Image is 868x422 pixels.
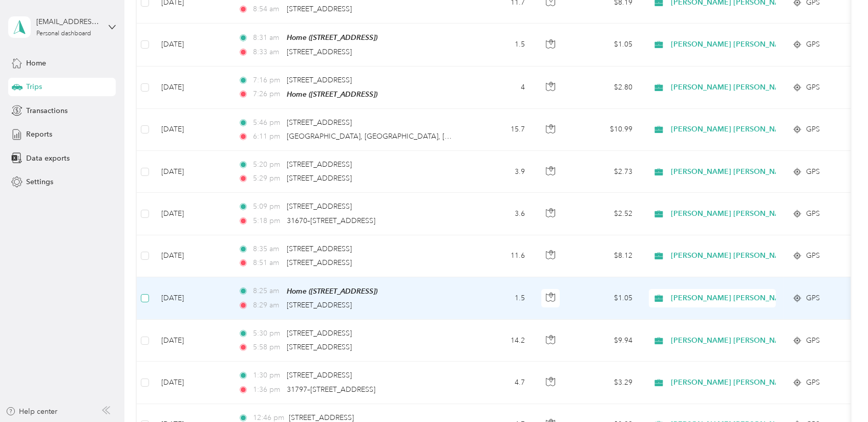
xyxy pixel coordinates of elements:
td: 4.7 [465,362,533,404]
span: [PERSON_NAME] [PERSON_NAME] Family Agency [671,82,844,93]
span: [STREET_ADDRESS] [287,48,352,56]
td: $3.29 [569,362,641,404]
span: 6:11 pm [253,131,282,142]
span: [PERSON_NAME] [PERSON_NAME] Family Agency [671,293,844,304]
span: [PERSON_NAME] [PERSON_NAME] Family Agency [671,335,844,346]
td: [DATE] [153,66,230,109]
td: [DATE] [153,24,230,66]
span: 5:58 pm [253,342,282,353]
span: [STREET_ADDRESS] [287,76,352,84]
span: [PERSON_NAME] [PERSON_NAME] Family Agency [671,250,844,261]
span: Settings [26,176,53,187]
span: [GEOGRAPHIC_DATA], [GEOGRAPHIC_DATA], [GEOGRAPHIC_DATA] [287,132,516,141]
span: GPS [806,293,820,304]
button: Help center [6,406,58,417]
span: 31797–[STREET_ADDRESS] [287,385,375,394]
td: $2.80 [569,66,641,109]
iframe: Everlance-gr Chat Button Frame [811,365,868,422]
span: GPS [806,335,820,346]
td: [DATE] [153,362,230,404]
span: [STREET_ADDRESS] [287,160,352,169]
span: [STREET_ADDRESS] [287,329,352,338]
td: 15.7 [465,109,533,151]
div: Personal dashboard [36,31,91,37]
td: $1.05 [569,24,641,66]
td: [DATE] [153,193,230,235]
td: $2.73 [569,151,641,193]
span: [STREET_ADDRESS] [287,5,352,13]
td: [DATE] [153,320,230,362]
span: 5:09 pm [253,201,282,212]
td: 3.9 [465,151,533,193]
span: 7:26 pm [253,88,282,100]
span: [STREET_ADDRESS] [287,202,352,211]
td: [DATE] [153,151,230,193]
span: GPS [806,124,820,135]
span: 8:35 am [253,243,282,255]
span: Transactions [26,105,68,116]
span: Data exports [26,153,70,164]
span: Reports [26,129,52,140]
td: $1.05 [569,277,641,320]
span: [PERSON_NAME] [PERSON_NAME] Family Agency [671,377,844,388]
td: 11.6 [465,235,533,277]
span: 31670–[STREET_ADDRESS] [287,216,375,225]
span: [STREET_ADDRESS] [287,343,352,351]
span: [STREET_ADDRESS] [287,301,352,309]
td: $9.94 [569,320,641,362]
span: 7:16 pm [253,75,282,86]
span: Home ([STREET_ADDRESS]) [287,33,377,41]
span: 5:46 pm [253,117,282,128]
td: 1.5 [465,277,533,320]
td: 3.6 [465,193,533,235]
span: 1:36 pm [253,384,282,395]
span: 8:51 am [253,257,282,269]
span: 5:18 pm [253,215,282,227]
td: [DATE] [153,277,230,320]
span: GPS [806,208,820,219]
span: [PERSON_NAME] [PERSON_NAME] Family Agency [671,39,844,50]
span: GPS [806,82,820,93]
span: GPS [806,377,820,388]
span: [PERSON_NAME] [PERSON_NAME] Family Agency [671,166,844,177]
span: Home [26,58,46,69]
td: 14.2 [465,320,533,362]
span: 1:30 pm [253,370,282,381]
td: $10.99 [569,109,641,151]
span: 8:54 am [253,4,282,15]
span: GPS [806,39,820,50]
td: [DATE] [153,235,230,277]
span: 8:31 am [253,32,282,43]
td: $8.12 [569,235,641,277]
span: 8:29 am [253,300,282,311]
span: Home ([STREET_ADDRESS]) [287,90,377,98]
td: [DATE] [153,109,230,151]
span: GPS [806,166,820,177]
span: Trips [26,81,42,92]
span: [STREET_ADDRESS] [287,245,352,253]
span: [PERSON_NAME] [PERSON_NAME] Family Agency [671,124,844,135]
span: [STREET_ADDRESS] [287,118,352,127]
span: Home ([STREET_ADDRESS]) [287,287,377,295]
span: [STREET_ADDRESS] [287,174,352,183]
div: [EMAIL_ADDRESS][DOMAIN_NAME] [36,16,100,27]
span: [PERSON_NAME] [PERSON_NAME] Family Agency [671,208,844,219]
span: 5:20 pm [253,159,282,170]
span: [STREET_ADDRESS] [289,413,354,422]
span: 8:33 am [253,47,282,58]
span: [STREET_ADDRESS] [287,371,352,380]
span: 5:30 pm [253,328,282,339]
td: 1.5 [465,24,533,66]
td: $2.52 [569,193,641,235]
span: [STREET_ADDRESS] [287,258,352,267]
span: 8:25 am [253,285,282,297]
span: GPS [806,250,820,261]
td: 4 [465,66,533,109]
span: 5:29 pm [253,173,282,184]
